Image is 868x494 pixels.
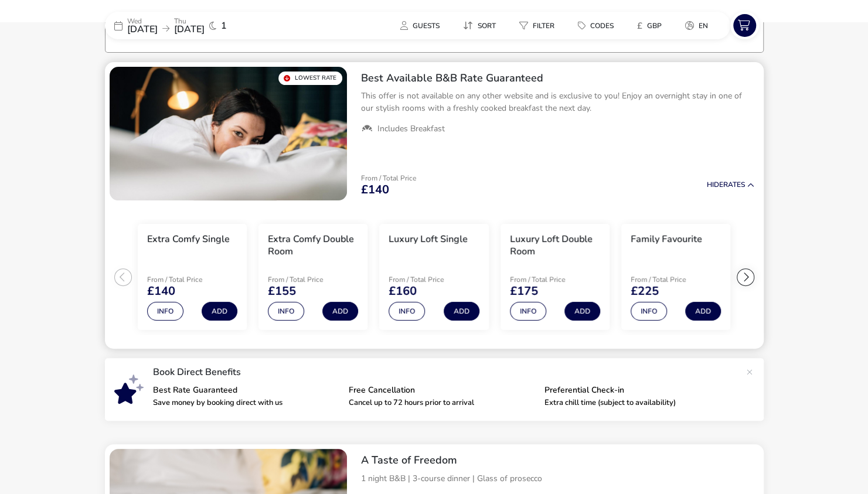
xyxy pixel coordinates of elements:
[361,472,754,485] p: 1 night B&B | 3-course dinner | Glass of prosecco
[174,18,205,25] p: Thu
[676,17,717,34] button: en
[637,20,642,32] i: £
[153,386,339,394] p: Best Rate Guaranteed
[533,21,554,30] span: Filter
[268,302,304,321] button: Info
[615,219,736,335] swiper-slide: 5 / 8
[707,180,723,189] span: Hide
[569,17,628,34] naf-pibe-menu-bar-item: Codes
[147,285,175,297] span: £140
[147,276,230,283] p: From / Total Price
[153,399,339,407] p: Save money by booking direct with us
[132,219,253,335] swiper-slide: 1 / 8
[631,233,702,246] h3: Family Favourite
[544,399,731,407] p: Extra chill time (subject to availability)
[510,276,593,283] p: From / Total Price
[147,233,230,246] h3: Extra Comfy Single
[699,21,708,30] span: en
[361,175,416,182] p: From / Total Price
[389,302,425,321] button: Info
[268,233,358,258] h3: Extra Comfy Double Room
[444,302,479,321] button: Add
[268,276,351,283] p: From / Total Price
[413,21,440,30] span: Guests
[127,23,158,36] span: [DATE]
[389,285,417,297] span: £160
[628,17,676,34] naf-pibe-menu-bar-item: £GBP
[510,302,546,321] button: Info
[569,17,623,34] button: Codes
[685,302,721,321] button: Add
[202,302,237,321] button: Add
[631,276,714,283] p: From / Total Price
[391,17,454,34] naf-pibe-menu-bar-item: Guests
[510,17,564,34] button: Filter
[389,276,472,283] p: From / Total Price
[478,21,496,30] span: Sort
[495,219,615,335] swiper-slide: 4 / 8
[105,12,281,39] div: Wed[DATE]Thu[DATE]1
[647,21,662,30] span: GBP
[174,23,205,36] span: [DATE]
[361,90,754,114] p: This offer is not available on any other website and is exclusive to you! Enjoy an overnight stay...
[510,17,569,34] naf-pibe-menu-bar-item: Filter
[590,21,614,30] span: Codes
[352,62,764,144] div: Best Available B&B Rate GuaranteedThis offer is not available on any other website and is exclusi...
[631,302,667,321] button: Info
[322,302,358,321] button: Add
[373,219,494,335] swiper-slide: 3 / 8
[631,285,659,297] span: £225
[153,367,740,377] p: Book Direct Benefits
[454,17,510,34] naf-pibe-menu-bar-item: Sort
[361,71,754,85] h2: Best Available B&B Rate Guaranteed
[510,285,538,297] span: £175
[628,17,671,34] button: £GBP
[361,184,389,196] span: £140
[377,124,445,134] span: Includes Breakfast
[736,219,857,335] swiper-slide: 6 / 8
[127,18,158,25] p: Wed
[389,233,468,246] h3: Luxury Loft Single
[676,17,722,34] naf-pibe-menu-bar-item: en
[544,386,731,394] p: Preferential Check-in
[454,17,505,34] button: Sort
[221,21,227,30] span: 1
[349,386,535,394] p: Free Cancellation
[268,285,296,297] span: £155
[510,233,600,258] h3: Luxury Loft Double Room
[391,17,449,34] button: Guests
[707,181,754,189] button: HideRates
[564,302,600,321] button: Add
[147,302,183,321] button: Info
[361,454,754,467] h2: A Taste of Freedom
[349,399,535,407] p: Cancel up to 72 hours prior to arrival
[110,67,347,200] swiper-slide: 1 / 1
[253,219,373,335] swiper-slide: 2 / 8
[278,71,342,85] div: Lowest Rate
